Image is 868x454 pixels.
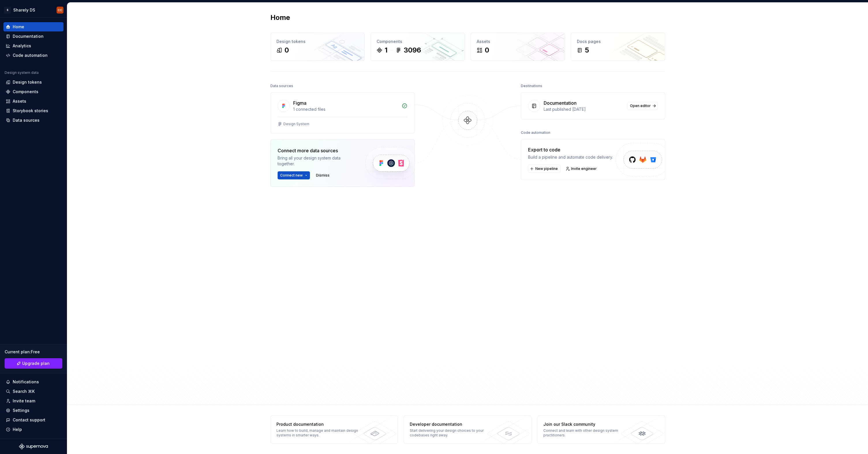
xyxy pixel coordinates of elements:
[630,104,651,108] span: Open editor
[3,396,63,406] a: Invite team
[13,33,44,39] div: Documentation
[410,421,494,427] div: Developer documentation
[3,32,63,41] a: Documentation
[13,24,24,30] div: Home
[571,166,597,171] span: Invite engineer
[293,100,306,106] div: Figma
[537,415,665,444] a: Join our Slack communityConnect and learn with other design system practitioners.
[371,33,465,61] a: Components13096
[13,408,29,413] div: Settings
[270,82,293,90] div: Data sources
[270,33,365,61] a: Design tokens0
[13,117,40,123] div: Data sources
[543,421,627,427] div: Join our Slack community
[22,361,50,366] span: Upgrade plan
[528,165,560,173] button: New pipeline
[13,89,38,95] div: Components
[276,39,359,44] div: Design tokens
[276,428,360,438] div: Learn how to build, manage and maintain design systems in smarter ways.
[585,46,589,55] div: 5
[13,79,42,85] div: Design tokens
[571,33,665,61] a: Docs pages5
[3,387,63,396] button: Search ⌘K
[528,146,613,153] div: Export to code
[3,87,63,96] a: Components
[13,427,22,432] div: Help
[13,389,35,394] div: Search ⌘K
[3,415,63,425] button: Contact support
[13,379,39,385] div: Notifications
[13,52,48,58] div: Code automation
[58,8,62,12] div: CC
[1,4,66,16] button: SSharely DSCC
[13,98,26,104] div: Assets
[13,108,48,114] div: Storybook stories
[5,70,39,75] div: Design system data
[544,106,624,112] div: Last published [DATE]
[5,358,62,369] a: Upgrade plan
[544,100,577,106] div: Documentation
[280,173,303,178] span: Connect new
[13,398,35,404] div: Invite team
[3,116,63,125] a: Data sources
[627,102,658,110] a: Open editor
[4,7,11,14] div: S
[528,154,613,160] div: Build a pipeline and automate code delivery.
[316,173,330,178] span: Dismiss
[278,171,310,179] button: Connect new
[3,106,63,115] a: Storybook stories
[3,97,63,106] a: Assets
[564,165,599,173] a: Invite engineer
[278,155,356,167] div: Bring all your design system data together.
[13,417,45,423] div: Contact support
[293,106,398,112] div: 1 connected files
[19,444,48,449] svg: Supernova Logo
[3,377,63,387] button: Notifications
[471,33,565,61] a: Assets0
[477,39,559,44] div: Assets
[377,39,459,44] div: Components
[270,13,290,22] h2: Home
[535,166,558,171] span: New pipeline
[3,406,63,415] a: Settings
[404,415,532,444] a: Developer documentationStart delivering your design choices to your codebases right away.
[278,147,356,154] div: Connect more data sources
[3,78,63,87] a: Design tokens
[313,171,332,179] button: Dismiss
[13,7,35,13] div: Sharely DS
[285,46,289,55] div: 0
[276,421,360,427] div: Product documentation
[3,51,63,60] a: Code automation
[3,22,63,31] a: Home
[404,46,421,55] div: 3096
[577,39,659,44] div: Docs pages
[3,425,63,434] button: Help
[13,43,31,49] div: Analytics
[270,92,415,134] a: Figma1 connected filesDesign System
[485,46,489,55] div: 0
[283,122,309,126] div: Design System
[543,428,627,438] div: Connect and learn with other design system practitioners.
[270,415,398,444] a: Product documentationLearn how to build, manage and maintain design systems in smarter ways.
[5,349,62,355] div: Current plan : Free
[521,129,550,137] div: Code automation
[3,41,63,50] a: Analytics
[385,46,388,55] div: 1
[410,428,494,438] div: Start delivering your design choices to your codebases right away.
[521,82,542,90] div: Destinations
